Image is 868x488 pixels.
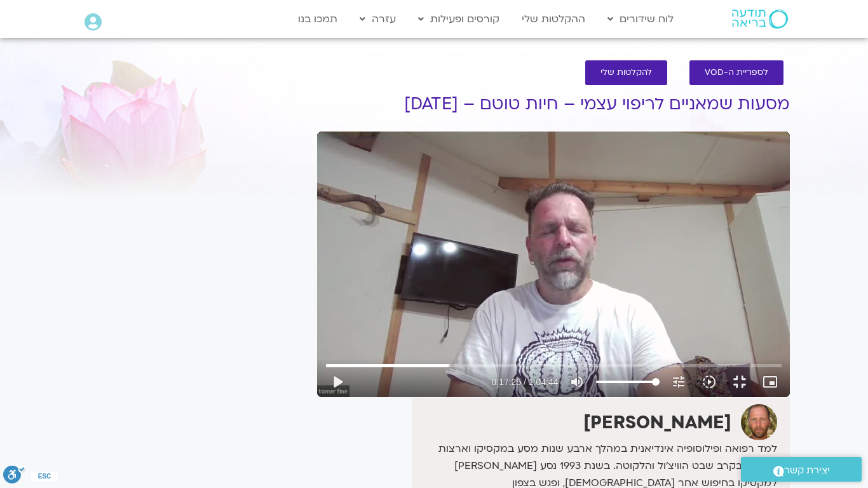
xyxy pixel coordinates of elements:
[600,68,652,78] span: להקלטות שלי
[732,10,788,29] img: תודעה בריאה
[583,410,731,435] strong: [PERSON_NAME]
[317,95,790,114] h1: מסעות שמאניים לריפוי עצמי – חיות טוטם – [DATE]
[784,462,830,479] span: יצירת קשר
[689,60,783,85] a: לספריית ה-VOD
[412,7,506,31] a: קורסים ופעילות
[515,7,592,31] a: ההקלטות שלי
[585,60,667,85] a: להקלטות שלי
[353,7,402,31] a: עזרה
[741,404,777,440] img: תומר פיין
[292,7,344,31] a: תמכו בנו
[601,7,680,31] a: לוח שידורים
[705,68,768,78] span: לספריית ה-VOD
[741,457,862,482] a: יצירת קשר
